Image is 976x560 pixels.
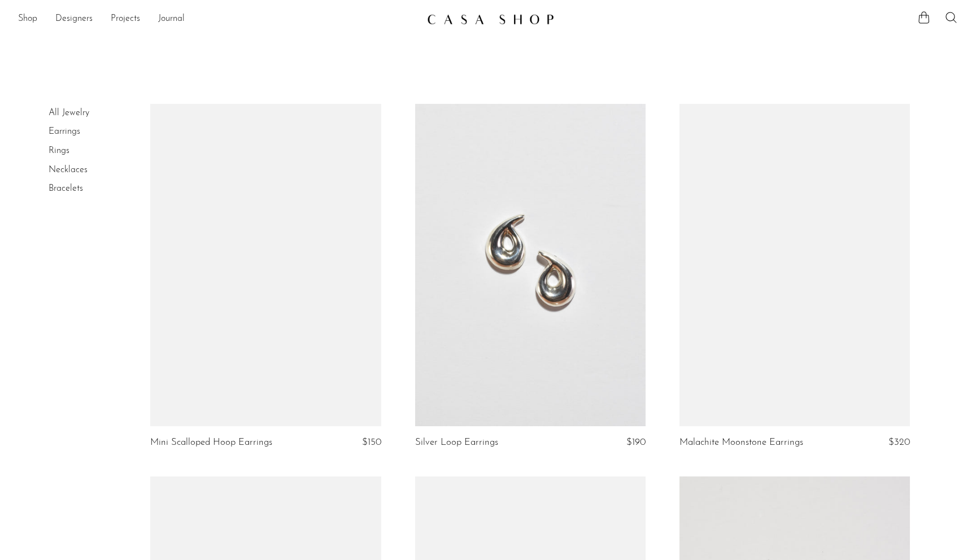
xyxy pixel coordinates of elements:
a: Shop [18,12,37,27]
a: Necklaces [49,165,88,174]
a: Projects [111,12,140,27]
a: Rings [49,146,69,155]
a: Journal [158,12,185,27]
a: Bracelets [49,184,83,193]
ul: NEW HEADER MENU [18,10,418,29]
a: Earrings [49,127,80,136]
span: $150 [362,438,381,447]
a: Mini Scalloped Hoop Earrings [150,438,272,448]
span: $320 [888,438,910,447]
a: All Jewelry [49,108,89,117]
a: Silver Loop Earrings [415,438,498,448]
nav: Desktop navigation [18,10,418,29]
a: Designers [55,12,93,27]
a: Malachite Moonstone Earrings [679,438,803,448]
span: $190 [626,438,646,447]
